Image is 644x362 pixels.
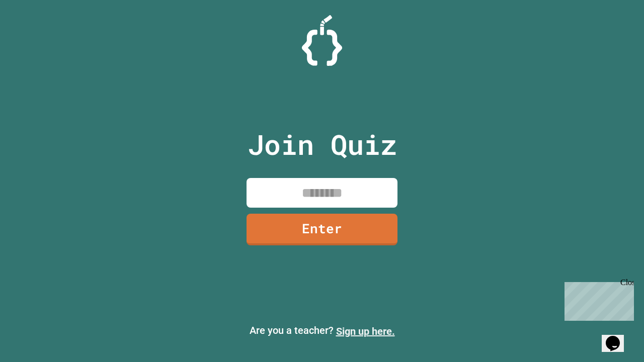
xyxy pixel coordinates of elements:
div: Chat with us now!Close [4,4,69,64]
iframe: chat widget [560,278,634,321]
p: Are you a teacher? [8,323,636,339]
a: Sign up here. [336,325,395,337]
iframe: chat widget [602,322,634,352]
a: Enter [247,214,397,245]
img: Logo.svg [302,15,342,66]
p: Join Quiz [248,124,397,165]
